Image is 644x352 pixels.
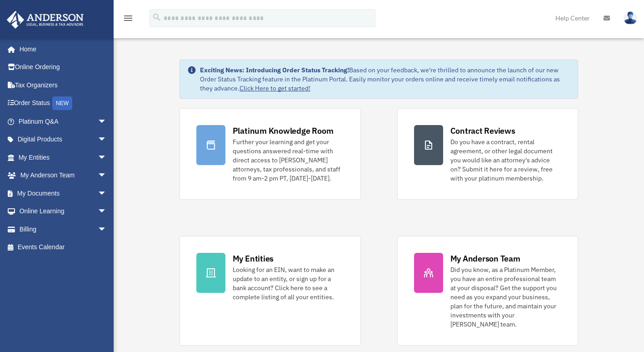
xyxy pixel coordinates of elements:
span: arrow_drop_down [98,166,116,185]
a: Billingarrow_drop_down [6,220,120,238]
div: Platinum Knowledge Room [233,125,334,136]
a: My Anderson Teamarrow_drop_down [6,166,120,185]
a: Events Calendar [6,238,120,256]
i: search [152,12,162,22]
span: arrow_drop_down [98,184,116,203]
div: NEW [52,96,72,110]
span: arrow_drop_down [98,112,116,131]
a: Contract Reviews Do you have a contract, rental agreement, or other legal document you would like... [397,108,579,200]
a: Click Here to get started! [240,84,310,92]
a: My Documentsarrow_drop_down [6,184,120,202]
span: arrow_drop_down [98,202,116,221]
a: Order StatusNEW [6,94,120,113]
img: Anderson Advisors Platinum Portal [4,11,86,29]
div: My Anderson Team [450,253,520,264]
i: menu [123,13,134,24]
div: Contract Reviews [450,125,515,136]
a: Digital Productsarrow_drop_down [6,131,120,149]
div: Further your learning and get your questions answered real-time with direct access to [PERSON_NAM... [233,137,344,183]
a: Home [6,40,116,58]
span: arrow_drop_down [98,131,116,149]
a: My Entities Looking for an EIN, want to make an update to an entity, or sign up for a bank accoun... [180,236,361,346]
span: arrow_drop_down [98,148,116,167]
span: arrow_drop_down [98,220,116,239]
div: Looking for an EIN, want to make an update to an entity, or sign up for a bank account? Click her... [233,265,344,302]
div: Did you know, as a Platinum Member, you have an entire professional team at your disposal? Get th... [450,265,562,329]
a: menu [123,16,134,24]
a: My Anderson Team Did you know, as a Platinum Member, you have an entire professional team at your... [397,236,579,346]
div: My Entities [233,253,274,264]
img: User Pic [624,11,637,25]
a: Online Learningarrow_drop_down [6,202,120,221]
a: My Entitiesarrow_drop_down [6,148,120,166]
div: Based on your feedback, we're thrilled to announce the launch of our new Order Status Tracking fe... [200,65,571,93]
a: Online Ordering [6,58,120,76]
a: Platinum Q&Aarrow_drop_down [6,112,120,131]
div: Do you have a contract, rental agreement, or other legal document you would like an attorney's ad... [450,137,562,183]
a: Platinum Knowledge Room Further your learning and get your questions answered real-time with dire... [180,108,361,200]
a: Tax Organizers [6,76,120,94]
strong: Exciting News: Introducing Order Status Tracking! [200,66,349,74]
